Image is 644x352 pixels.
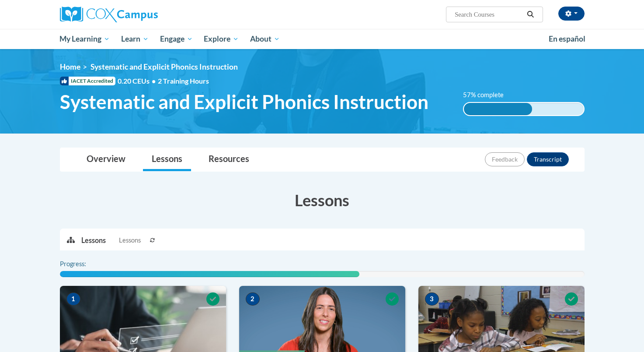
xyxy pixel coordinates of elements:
span: 2 Training Hours [158,77,209,85]
a: Overview [78,148,134,171]
span: Lessons [119,236,141,245]
span: 0.20 CEUs [118,76,158,86]
div: Main menu [47,29,598,49]
img: Cox Campus [60,7,158,22]
a: Lessons [143,148,191,171]
label: Progress: [60,259,110,269]
span: 1 [66,292,80,306]
span: Engage [160,34,193,44]
button: Feedback [485,152,525,166]
p: Lessons [81,236,106,245]
span: En español [549,34,585,43]
span: Learn [121,34,149,44]
span: • [152,77,156,85]
button: Transcript [527,152,569,166]
span: About [250,34,280,44]
a: About [244,29,285,49]
h3: Lessons [60,189,585,211]
span: Systematic and Explicit Phonics Instruction [91,62,238,71]
div: 57% complete [464,103,532,115]
a: My Learning [54,29,116,49]
a: Explore [198,29,244,49]
a: Home [60,62,80,71]
a: Engage [154,29,198,49]
a: Cox Campus [60,7,226,22]
span: My Learning [59,34,110,44]
input: Search Courses [454,9,524,20]
span: Explore [204,34,239,44]
span: Systematic and Explicit Phonics Instruction [60,90,428,113]
button: Account Settings [558,7,585,21]
a: Resources [200,148,258,171]
a: Learn [115,29,154,49]
span: 3 [425,292,439,306]
a: En español [543,30,591,48]
button: Search [524,9,537,20]
label: 57% complete [463,90,513,100]
span: 2 [246,292,260,306]
span: IACET Accredited [60,77,115,85]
